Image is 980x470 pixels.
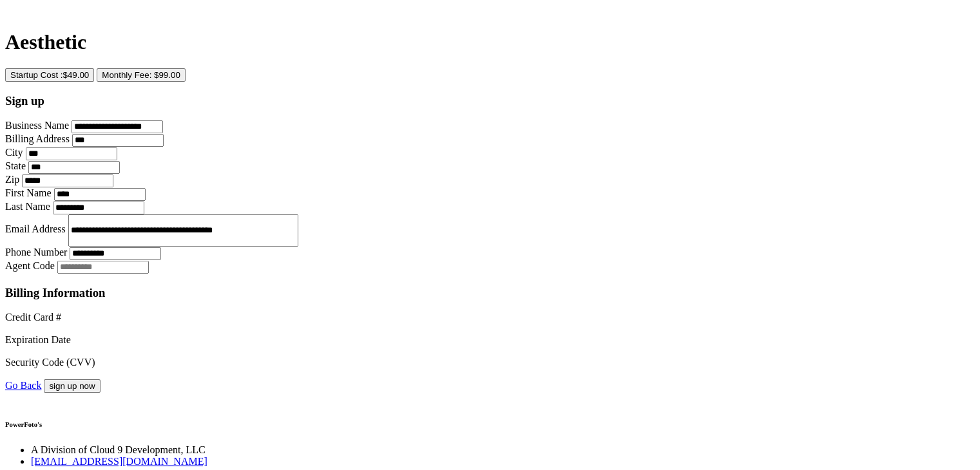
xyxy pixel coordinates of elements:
[5,94,975,108] h3: Sign up
[5,147,23,158] label: City
[5,68,94,82] button: Startup Cost :$49.00
[5,247,67,258] label: Phone Number
[5,323,975,334] iframe: Secure card number input frame
[5,223,66,234] label: Email Address
[5,260,55,271] label: Agent Code
[5,357,95,368] label: Security Code (CVV)
[5,174,19,185] label: Zip
[5,334,71,345] label: Expiration Date
[5,30,975,54] h1: Aesthetic
[5,201,50,212] label: Last Name
[44,379,100,393] button: sign up now
[5,312,61,323] label: Credit Card #
[5,286,975,300] h3: Billing Information
[5,120,69,131] label: Business Name
[97,68,186,82] button: Monthly Fee: $99.00
[5,368,975,379] iframe: Secure CVC input frame
[5,160,26,171] label: State
[5,187,52,198] label: First Name
[149,70,180,80] span: : $99.00
[5,133,70,144] label: Billing Address
[5,346,975,357] iframe: Secure expiration date input frame
[31,444,975,456] li: A Division of Cloud 9 Development, LLC
[31,456,207,467] a: [EMAIL_ADDRESS][DOMAIN_NAME]
[5,420,975,428] h6: PowerFoto's
[5,380,41,391] a: Go Back
[63,70,90,80] span: $49.00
